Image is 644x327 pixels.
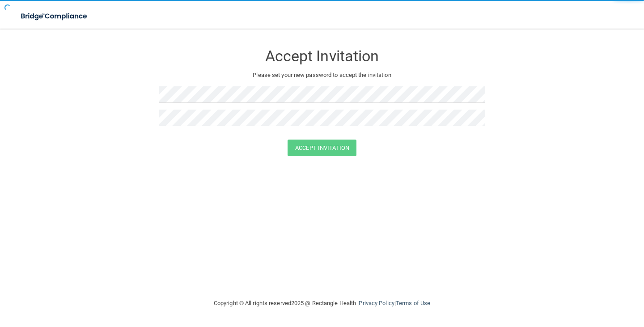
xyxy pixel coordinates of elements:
[396,300,430,306] a: Terms of Use
[288,140,356,156] button: Accept Invitation
[165,70,479,81] p: Please set your new password to accept the invitation
[13,7,96,25] img: bridge_compliance_login_screen.278c3ca4.svg
[359,300,394,306] a: Privacy Policy
[159,289,485,318] div: Copyright © All rights reserved 2025 @ Rectangle Health | |
[159,48,485,64] h3: Accept Invitation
